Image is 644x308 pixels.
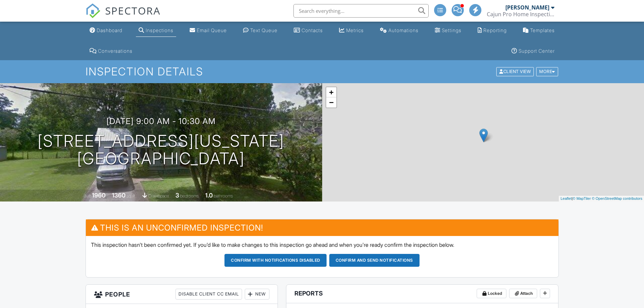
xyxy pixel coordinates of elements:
[205,192,213,199] div: 1.0
[592,196,642,200] a: © OpenStreetMap contributors
[126,193,136,198] span: sq. ft.
[326,87,336,97] a: Zoom in
[97,27,122,33] div: Dashboard
[293,4,429,18] input: Search everything...
[487,11,554,18] div: Cajun Pro Home Inspections
[86,219,558,236] h3: This is an Unconfirmed Inspection!
[573,196,591,200] a: © MapTiler
[175,192,179,199] div: 3
[187,24,230,37] a: Email Queue
[112,192,125,199] div: 1360
[336,24,366,37] a: Metrics
[560,196,572,200] a: Leaflet
[496,67,534,76] div: Client View
[91,241,553,248] p: This inspection hasn't been confirmed yet. If you'd like to make changes to this inspection go ah...
[250,27,278,33] div: Text Queue
[329,254,420,267] button: Confirm and send notifications
[214,193,233,198] span: bathrooms
[92,192,105,199] div: 1960
[148,193,169,198] span: crawlspace
[520,24,557,37] a: Templates
[530,27,555,33] div: Templates
[442,27,461,33] div: Settings
[106,117,216,126] h3: [DATE] 9:00 am - 10:30 am
[146,27,173,33] div: Inspections
[509,45,557,57] a: Support Center
[86,285,278,304] h3: People
[496,69,535,74] a: Client View
[180,193,199,198] span: bedrooms
[197,27,227,33] div: Email Queue
[475,24,509,37] a: Reporting
[87,45,135,57] a: Conversations
[388,27,419,33] div: Automations
[86,9,161,23] a: SPECTORA
[432,24,464,37] a: Settings
[536,67,558,76] div: More
[559,196,644,202] div: |
[377,24,421,37] a: Automations (Advanced)
[86,66,559,77] h1: Inspection Details
[86,3,100,18] img: The Best Home Inspection Software - Spectora
[224,254,327,267] button: Confirm with notifications disabled
[105,3,161,18] span: SPECTORA
[98,48,133,54] div: Conversations
[291,24,326,37] a: Contacts
[346,27,364,33] div: Metrics
[38,132,284,168] h1: [STREET_ADDRESS][US_STATE] [GEOGRAPHIC_DATA]
[326,97,336,108] a: Zoom out
[245,289,269,300] div: New
[87,24,125,37] a: Dashboard
[136,24,176,37] a: Inspections
[302,27,323,33] div: Contacts
[84,193,91,198] span: Built
[483,27,507,33] div: Reporting
[519,48,555,54] div: Support Center
[505,4,549,11] div: [PERSON_NAME]
[240,24,280,37] a: Text Queue
[175,289,242,300] div: Disable Client CC Email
